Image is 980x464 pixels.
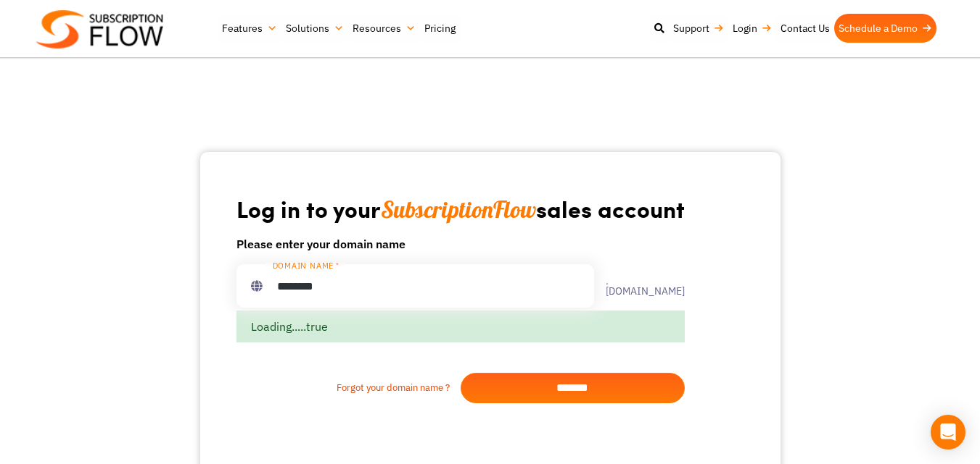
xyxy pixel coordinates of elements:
a: Schedule a Demo [834,14,936,43]
a: Forgot your domain name ? [236,381,461,395]
h1: Log in to your sales account [236,194,685,224]
div: Loading.....true [236,311,685,342]
img: Subscriptionflow [36,10,163,48]
a: Solutions [281,14,348,43]
h6: Please enter your domain name [236,235,685,253]
a: Support [669,14,728,43]
div: Open Intercom Messenger [931,415,965,450]
a: Contact Us [776,14,834,43]
a: Pricing [420,14,460,43]
a: Features [218,14,281,43]
span: SubscriptionFlow [381,195,536,224]
a: Resources [348,14,420,43]
label: .[DOMAIN_NAME] [594,276,685,296]
a: Login [728,14,776,43]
